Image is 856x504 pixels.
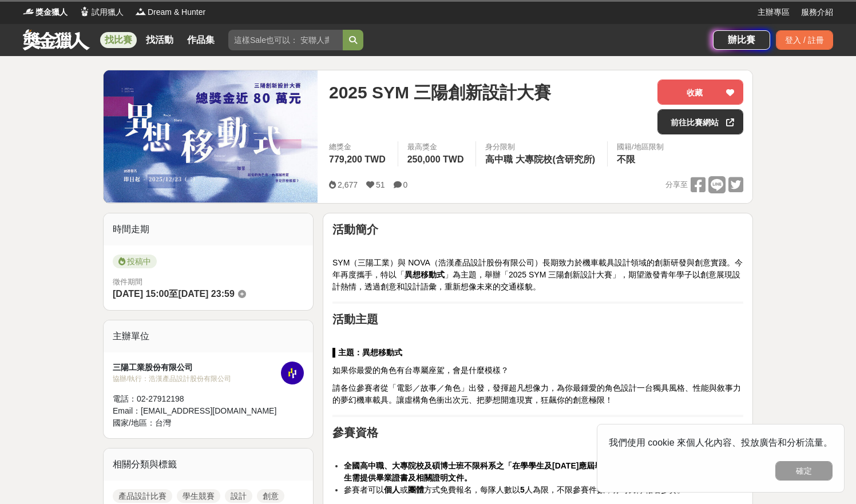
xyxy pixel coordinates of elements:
[408,485,424,494] strong: 團體
[617,141,664,153] div: 國籍/地區限制
[758,6,790,18] a: 主辦專區
[801,6,833,18] a: 服務介紹
[113,255,157,268] span: 投稿中
[329,141,389,153] span: 總獎金
[338,348,402,357] strong: 主題：異想移動式
[376,180,385,189] span: 51
[665,176,688,193] span: 分享至
[104,449,313,481] div: 相關分類與標籤
[135,6,205,18] a: LogoDream & Hunter
[329,154,386,164] span: 779,200 TWD
[344,485,685,494] span: 參賽者可以 或 方式免費報名，每隊人數以 人為限，不限參賽件數，亦可跨隊報名參賽。
[155,418,171,427] span: 台灣
[113,489,172,503] a: 產品設計比賽
[177,489,220,503] a: 學生競賽
[92,6,124,18] span: 試用獵人
[113,374,281,384] div: 協辦/執行： 浩漢產品設計股份有限公司
[257,489,284,503] a: 創意
[104,320,313,352] div: 主辦單位
[100,32,137,48] a: 找比賽
[332,366,509,375] span: 如果你最愛的角色有台專屬座駕，會是什麼模樣？
[183,32,219,48] a: 作品集
[657,80,743,105] button: 收藏
[113,289,169,299] span: [DATE] 15:00
[113,277,142,286] span: 徵件期間
[403,180,408,189] span: 0
[617,154,635,164] span: 不限
[384,485,400,494] strong: 個人
[775,461,833,481] button: 確定
[332,223,378,236] strong: 活動簡介
[225,489,252,503] a: 設計
[407,141,467,153] span: 最高獎金
[228,30,343,50] input: 這樣Sale也可以： 安聯人壽創意銷售法募集
[169,289,178,299] span: 至
[332,348,402,357] span: ▌
[23,6,68,18] a: Logo獎金獵人
[35,6,68,18] span: 獎金獵人
[113,393,281,405] div: 電話： 02-27912198
[113,418,155,427] span: 國家/地區：
[344,461,739,482] strong: 全國高中職、大專院校及碩博士班不限科系之「在學學生及[DATE]應屆畢業生」，以報名時身份認定，應屆畢業生需提供畢業證書及相關證明文件。
[520,485,525,494] strong: 5
[405,270,445,279] strong: 異想移動式
[79,6,90,17] img: Logo
[485,141,598,153] div: 身分限制
[609,438,833,447] span: 我們使用 cookie 來個人化內容、投放廣告和分析流量。
[329,80,551,105] span: 2025 SYM 三陽創新設計大賽
[516,154,595,164] span: 大專院校(含研究所)
[332,313,378,326] strong: 活動主題
[178,289,234,299] span: [DATE] 23:59
[104,70,318,203] img: Cover Image
[407,154,464,164] span: 250,000 TWD
[332,258,743,291] span: SYM（三陽工業）與 NOVA（浩漢產品設計股份有限公司）長期致力於機車載具設計領域的創新研發與創意實踐。今年再度攜手，特以「 」為主題，舉辦「2025 SYM 三陽創新設計大賽」，期望激發青年...
[23,6,34,17] img: Logo
[148,6,205,18] span: Dream & Hunter
[79,6,124,18] a: Logo試用獵人
[113,362,281,374] div: 三陽工業股份有限公司
[113,405,281,417] div: Email： [EMAIL_ADDRESS][DOMAIN_NAME]
[657,109,743,134] a: 前往比賽網站
[713,30,770,50] a: 辦比賽
[141,32,178,48] a: 找活動
[332,383,741,404] span: 請各位參賽者從「電影／故事／角色」出發，發揮超凡想像力，為你最鍾愛的角色設計一台獨具風格、性能與敘事力的夢幻機車載具。讓虛構角色衝出次元、把夢想開進現實，狂飆你的創意極限！
[338,180,358,189] span: 2,677
[485,154,513,164] span: 高中職
[135,6,146,17] img: Logo
[104,213,313,245] div: 時間走期
[332,426,378,439] strong: 參賽資格
[776,30,833,50] div: 登入 / 註冊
